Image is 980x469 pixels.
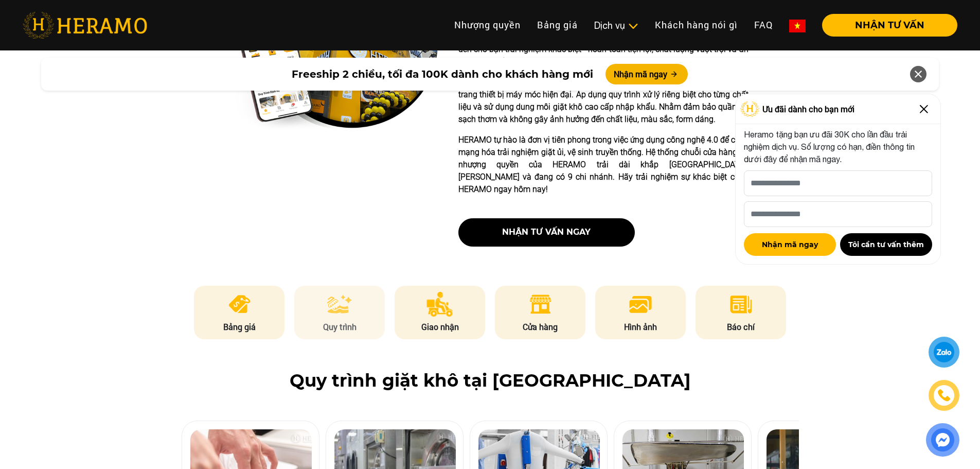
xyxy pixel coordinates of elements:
[528,292,553,317] img: store.png
[696,321,786,333] p: Báo chí
[594,19,638,32] div: Dịch vụ
[194,321,284,333] p: Bảng giá
[728,292,754,317] img: news.png
[292,66,593,82] span: Freeship 2 chiều, tối đa 100K dành cho khách hàng mới
[529,14,586,36] a: Bảng giá
[916,101,932,117] img: Close
[426,292,453,317] img: delivery.png
[605,64,688,84] button: Nhận mã ngay
[840,233,932,256] button: Tôi cần tư vấn thêm
[938,389,950,402] img: phone-icon
[740,101,760,117] img: Logo
[762,103,854,115] span: Ưu đãi dành cho bạn mới
[628,292,653,317] img: image.png
[744,233,836,256] button: Nhận mã ngay
[327,292,352,317] img: process.png
[23,370,957,391] h2: Quy trình giặt khô tại [GEOGRAPHIC_DATA]
[628,21,638,31] img: subToggleIcon
[227,292,252,317] img: pricing.png
[814,21,957,30] a: NHẬN TƯ VẤN
[395,321,485,333] p: Giao nhận
[458,218,635,247] button: nhận tư vấn ngay
[495,321,585,333] p: Cửa hàng
[446,14,529,36] a: Nhượng quyền
[822,14,957,37] button: NHẬN TƯ VẤN
[294,321,385,333] p: Quy trình
[595,321,686,333] p: Hình ảnh
[746,14,781,36] a: FAQ
[647,14,746,36] a: Khách hàng nói gì
[789,20,806,32] img: vn-flag.png
[458,76,749,126] p: Quần áo của bạn sẽ được chăm sóc bằng quy trình giặt khô đúng chuẩn với trang thiết bị máy móc hi...
[929,380,959,411] a: phone-icon
[458,134,749,196] p: HERAMO tự hào là đơn vị tiên phong trong việc ứng dụng công nghệ 4.0 để cách mạng hóa trải nghiệm...
[23,12,147,39] img: heramo-logo.png
[744,128,932,165] p: Heramo tặng bạn ưu đãi 30K cho lần đầu trải nghiệm dịch vụ. Số lượng có hạn, điền thông tin dưới ...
